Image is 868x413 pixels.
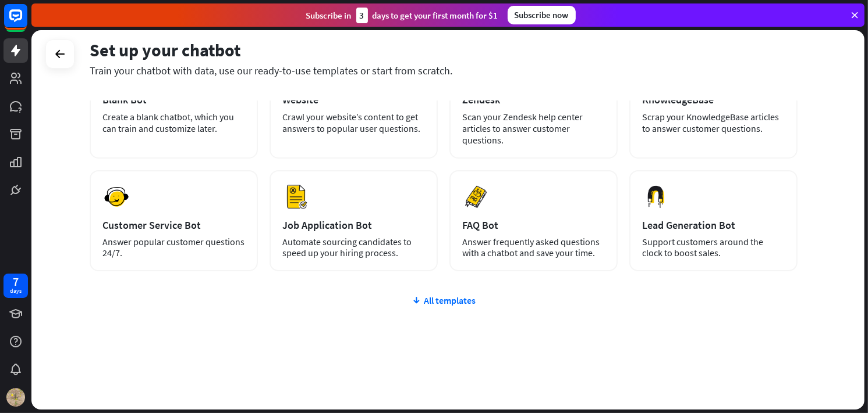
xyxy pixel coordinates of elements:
[642,236,785,258] div: Support customers around the clock to boost sales.
[102,111,245,134] div: Create a blank chatbot, which you can train and customize later.
[102,218,245,232] div: Customer Service Bot
[282,111,425,134] div: Crawl your website’s content to get answers to popular user questions.
[90,39,798,61] div: Set up your chatbot
[306,8,498,23] div: Subscribe in days to get your first month for $1
[462,111,605,146] div: Scan your Zendesk help center articles to answer customer questions.
[356,8,368,23] div: 3
[508,6,576,24] div: Subscribe now
[102,236,245,258] div: Answer popular customer questions 24/7.
[90,295,798,306] div: All templates
[3,274,28,298] a: 7 days
[282,236,425,258] div: Automate sourcing candidates to speed up your hiring process.
[90,64,798,77] div: Train your chatbot with data, use our ready-to-use templates or start from scratch.
[642,111,785,134] div: Scrap your KnowledgeBase articles to answer customer questions.
[282,218,425,232] div: Job Application Bot
[462,218,605,232] div: FAQ Bot
[13,276,19,287] div: 7
[642,218,785,232] div: Lead Generation Bot
[9,5,44,39] button: Open LiveChat chat widget
[10,287,22,295] div: days
[462,236,605,258] div: Answer frequently asked questions with a chatbot and save your time.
